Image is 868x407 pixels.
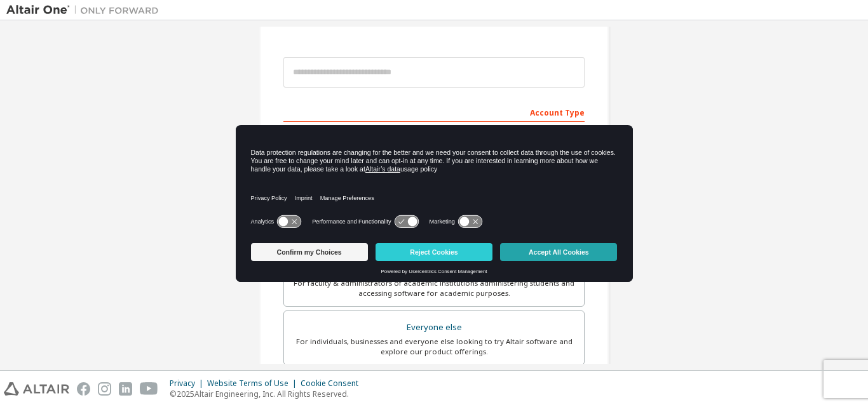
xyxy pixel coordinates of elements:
[6,4,165,17] img: Altair One
[170,389,366,399] p: © 2025 Altair Engineering, Inc. All Rights Reserved.
[140,382,158,396] img: youtube.svg
[292,319,576,337] div: Everyone else
[283,102,585,122] div: Account Type
[207,378,301,389] div: Website Terms of Use
[292,278,576,298] div: For faculty & administrators of academic institutions administering students and accessing softwa...
[292,337,576,357] div: For individuals, businesses and everyone else looking to try Altair software and explore our prod...
[301,378,366,389] div: Cookie Consent
[77,382,90,396] img: facebook.svg
[170,378,207,389] div: Privacy
[119,382,132,396] img: linkedin.svg
[98,382,111,396] img: instagram.svg
[4,382,69,396] img: altair_logo.svg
